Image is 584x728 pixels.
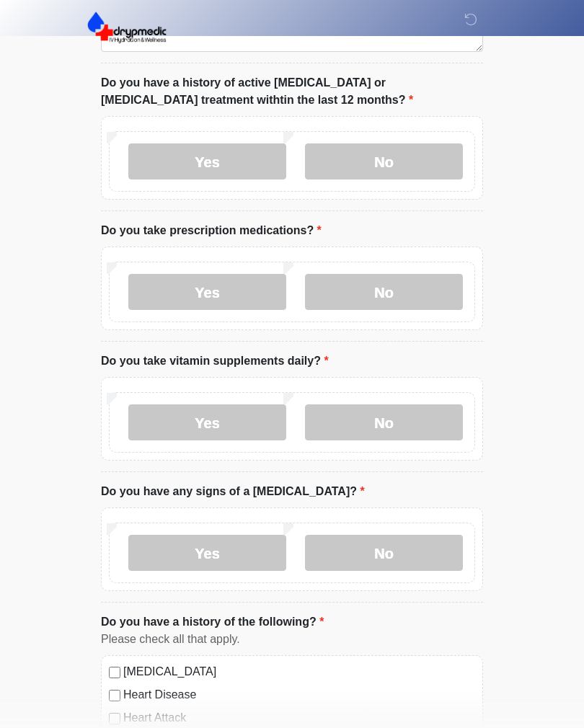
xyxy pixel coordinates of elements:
label: Do you have a history of active [MEDICAL_DATA] or [MEDICAL_DATA] treatment withtin the last 12 mo... [101,74,483,109]
label: Yes [128,404,286,440]
img: DrypMedic IV Hydration & Wellness Logo [87,11,167,44]
label: No [305,143,463,179]
label: No [305,404,463,440]
input: Heart Disease [109,690,120,701]
label: Yes [128,274,286,310]
label: [MEDICAL_DATA] [123,663,475,680]
label: No [305,274,463,310]
label: Do you have a history of the following? [101,613,324,631]
div: Please check all that apply. [101,631,483,648]
input: Heart Attack [109,713,120,724]
label: Yes [128,143,286,179]
label: Heart Attack [123,709,475,727]
label: No [305,535,463,571]
input: [MEDICAL_DATA] [109,667,120,678]
label: Yes [128,535,286,571]
label: Do you have any signs of a [MEDICAL_DATA]? [101,483,365,500]
label: Do you take prescription medications? [101,222,322,239]
label: Do you take vitamin supplements daily? [101,352,329,370]
label: Heart Disease [123,686,475,703]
